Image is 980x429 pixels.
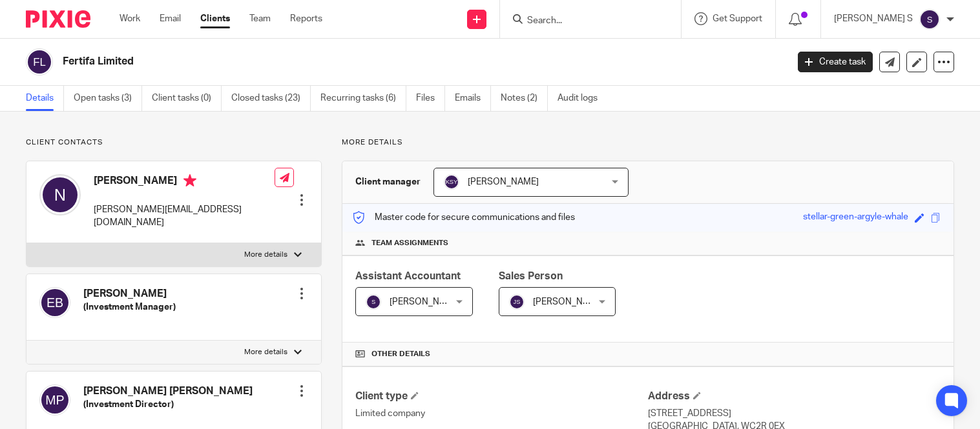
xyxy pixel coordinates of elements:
[416,86,445,111] a: Files
[355,175,421,188] h3: Client manager
[26,10,90,28] img: Pixie
[533,297,604,306] span: [PERSON_NAME]
[803,210,908,225] div: stellar-green-argyle-whale
[83,301,176,314] h5: (Investment Manager)
[94,174,275,190] h4: [PERSON_NAME]
[26,86,64,111] a: Details
[39,287,70,318] img: svg%3E
[94,203,275,230] p: [PERSON_NAME][EMAIL_ADDRESS][DOMAIN_NAME]
[558,86,607,111] a: Audit logs
[120,12,140,25] a: Work
[355,407,648,420] p: Limited company
[231,86,311,111] a: Closed tasks (23)
[200,12,230,25] a: Clients
[249,12,271,25] a: Team
[342,137,954,148] p: More details
[713,14,762,23] span: Get Support
[390,297,468,306] span: [PERSON_NAME] S
[648,407,941,420] p: [STREET_ADDRESS]
[26,137,322,148] p: Client contacts
[468,177,539,186] span: [PERSON_NAME]
[501,86,548,111] a: Notes (2)
[455,86,491,111] a: Emails
[39,174,81,215] img: svg%3E
[526,15,642,27] input: Search
[160,12,181,25] a: Email
[444,174,459,190] img: svg%3E
[355,271,461,281] span: Assistant Accountant
[244,250,287,260] p: More details
[352,211,575,224] p: Master code for secure communications and files
[509,294,525,310] img: svg%3E
[83,384,253,398] h4: [PERSON_NAME] [PERSON_NAME]
[798,52,873,72] a: Create task
[244,347,287,357] p: More details
[834,12,913,25] p: [PERSON_NAME] S
[355,390,648,403] h4: Client type
[152,86,222,111] a: Client tasks (0)
[371,349,430,359] span: Other details
[83,398,253,411] h5: (Investment Director)
[371,238,448,248] span: Team assignments
[499,271,563,281] span: Sales Person
[83,287,176,301] h4: [PERSON_NAME]
[919,9,940,30] img: svg%3E
[63,55,635,68] h2: Fertifa Limited
[366,294,381,310] img: svg%3E
[648,390,941,403] h4: Address
[26,48,53,75] img: svg%3E
[320,86,406,111] a: Recurring tasks (6)
[74,86,142,111] a: Open tasks (3)
[290,12,322,25] a: Reports
[183,174,196,187] i: Primary
[39,384,70,415] img: svg%3E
